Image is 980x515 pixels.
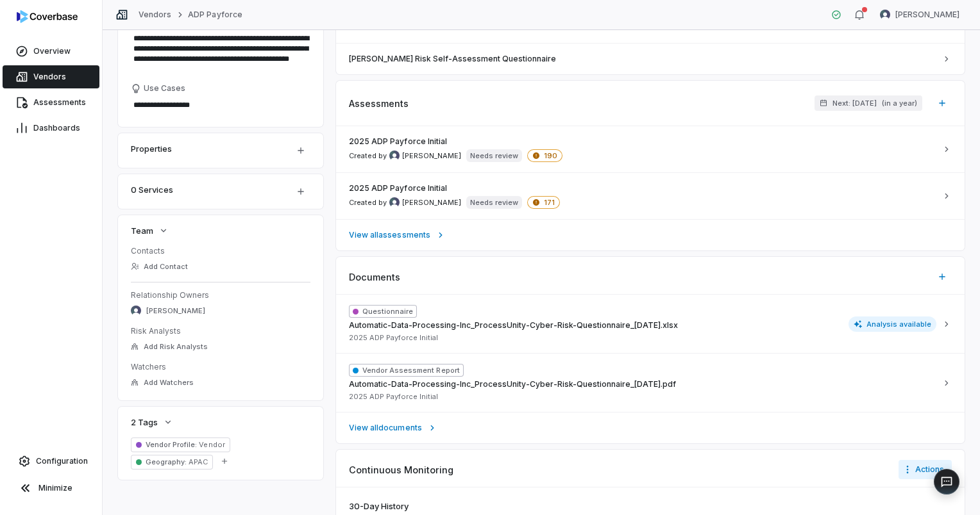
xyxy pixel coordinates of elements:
[127,255,192,278] button: Add Contact
[470,197,518,208] p: Needs review
[144,378,194,388] span: Add Watchers
[38,483,72,493] span: Minimize
[188,10,242,20] a: ADP Payforce
[33,46,71,56] span: Overview
[882,99,917,108] span: ( in a year )
[336,44,965,74] a: [PERSON_NAME] Risk Self-Assessment Questionnaire
[349,423,422,433] span: View all documents
[336,412,965,443] a: View alldocuments
[849,316,937,332] span: Analysis available
[349,500,409,513] div: 30 -Day History
[197,440,224,449] span: Vendor
[131,246,310,256] dt: Contacts
[527,149,562,162] span: 190
[880,10,890,20] img: David Morales avatar
[336,126,965,172] a: 2025 ADP Payforce InitialCreated by David Morales avatar[PERSON_NAME]Needs review190
[349,320,678,331] span: Automatic-Data-Processing-Inc_ProcessUnity-Cyber-Risk-Questionnaire_[DATE].xlsx
[127,219,173,242] button: Team
[349,151,461,161] span: Created by
[187,457,208,466] span: APAC
[872,5,967,24] button: David Morales avatar[PERSON_NAME]
[336,219,965,250] a: View allassessments
[349,136,447,147] span: 2025 ADP Payforce Initial
[3,91,99,114] a: Assessments
[131,290,310,300] dt: Relationship Owners
[131,362,310,372] dt: Watchers
[349,54,936,64] span: [PERSON_NAME] Risk Self-Assessment Questionnaire
[131,96,310,114] textarea: Use Cases
[36,456,88,466] span: Configuration
[349,97,409,110] span: Assessments
[349,305,417,318] span: Questionnaire
[899,460,952,479] button: Actions
[127,411,177,434] button: 2 Tags
[349,270,400,284] span: Documents
[131,306,141,316] img: Sammie Tan avatar
[336,295,965,353] button: QuestionnaireAutomatic-Data-Processing-Inc_ProcessUnity-Cyber-Risk-Questionnaire_[DATE].xlsx2025 ...
[144,83,185,94] span: Use Cases
[349,197,461,208] span: Created by
[131,416,158,428] span: 2 Tags
[815,95,922,111] button: Next: [DATE](in a year)
[402,151,461,161] span: [PERSON_NAME]
[527,196,560,209] span: 171
[389,197,400,208] img: David Morales avatar
[131,225,153,236] span: Team
[470,151,518,161] p: Needs review
[349,364,464,377] span: Vendor Assessment Report
[402,198,461,208] span: [PERSON_NAME]
[5,475,97,501] button: Minimize
[146,457,187,466] span: Geography :
[131,326,310,336] dt: Risk Analysts
[33,97,86,108] span: Assessments
[131,29,310,78] textarea: Description
[336,353,965,412] button: Vendor Assessment ReportAutomatic-Data-Processing-Inc_ProcessUnity-Cyber-Risk-Questionnaire_[DATE...
[349,463,453,477] span: Continuous Monitoring
[349,392,438,402] span: 2025 ADP Payforce Initial
[895,10,959,20] span: [PERSON_NAME]
[349,230,430,240] span: View all assessments
[3,65,99,88] a: Vendors
[3,40,99,63] a: Overview
[336,172,965,219] a: 2025 ADP Payforce InitialCreated by David Morales avatar[PERSON_NAME]Needs review171
[349,379,676,389] span: Automatic-Data-Processing-Inc_ProcessUnity-Cyber-Risk-Questionnaire_[DATE].pdf
[33,123,80,133] span: Dashboards
[5,450,97,473] a: Configuration
[139,10,171,20] a: Vendors
[146,440,197,449] span: Vendor Profile :
[3,117,99,140] a: Dashboards
[349,183,447,193] span: 2025 ADP Payforce Initial
[144,342,208,352] span: Add Risk Analysts
[33,72,66,82] span: Vendors
[389,151,400,161] img: David Morales avatar
[832,99,877,108] span: Next: [DATE]
[349,333,438,343] span: 2025 ADP Payforce Initial
[146,306,205,316] span: [PERSON_NAME]
[17,10,78,23] img: logo-D7KZi-bG.svg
